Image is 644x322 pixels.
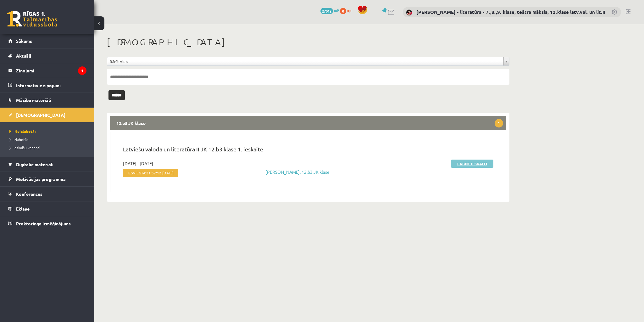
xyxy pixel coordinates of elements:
legend: Ziņojumi [16,63,86,78]
a: Neizlabotās [9,128,88,134]
a: [PERSON_NAME], 12.b3 JK klase [265,169,330,175]
span: Iesniegta: [123,169,178,177]
h1: [DEMOGRAPHIC_DATA] [107,37,509,48]
legend: 12.b3 JK klase [110,116,506,130]
span: Eklase [16,206,30,212]
span: Neizlabotās [9,129,36,134]
a: Eklase [8,201,86,216]
span: 0 [340,8,346,14]
span: Izlabotās [9,137,28,142]
a: Proktoringa izmēģinājums [8,216,86,231]
a: Konferences [8,187,86,201]
span: [DEMOGRAPHIC_DATA] [16,112,65,118]
span: Motivācijas programma [16,176,66,182]
a: Informatīvie ziņojumi [8,78,86,93]
span: 1 [495,119,503,127]
span: Aktuāli [16,53,31,59]
a: Motivācijas programma [8,172,86,186]
span: Sākums [16,38,32,44]
a: Izlabotās [9,137,88,142]
p: Latviešu valoda un literatūra II JK 12.b3 klase 1. ieskaite [123,145,493,156]
span: Ieskaišu varianti [9,145,40,150]
span: Digitālie materiāli [16,161,53,167]
a: Rīgas 1. Tālmācības vidusskola [7,11,57,27]
span: mP [334,8,339,13]
a: Labot ieskaiti [451,160,493,168]
img: Sandra Saulīte - literatūra - 7.,8.,9. klase, teātra māksla, 12.klase latv.val. un lit.II [406,9,412,16]
a: 0 xp [340,8,354,13]
span: Konferences [16,191,42,197]
a: Ziņojumi1 [8,63,86,78]
a: 27012 mP [320,8,339,13]
i: 1 [78,66,86,75]
span: 21:57:12 [DATE] [146,171,174,175]
a: [PERSON_NAME] - literatūra - 7.,8.,9. klase, teātra māksla, 12.klase latv.val. un lit.II [416,9,605,15]
a: Mācību materiāli [8,93,86,107]
span: 27012 [320,8,333,14]
a: Sākums [8,34,86,48]
span: Proktoringa izmēģinājums [16,221,71,226]
a: [DEMOGRAPHIC_DATA] [8,108,86,122]
a: Digitālie materiāli [8,157,86,172]
a: Aktuāli [8,48,86,63]
span: [DATE] - [DATE] [123,160,153,167]
span: Mācību materiāli [16,97,51,103]
a: Ieskaišu varianti [9,145,88,150]
legend: Informatīvie ziņojumi [16,78,86,93]
a: Rādīt visas [107,57,509,65]
span: xp [347,8,351,13]
span: Rādīt visas [110,57,501,65]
